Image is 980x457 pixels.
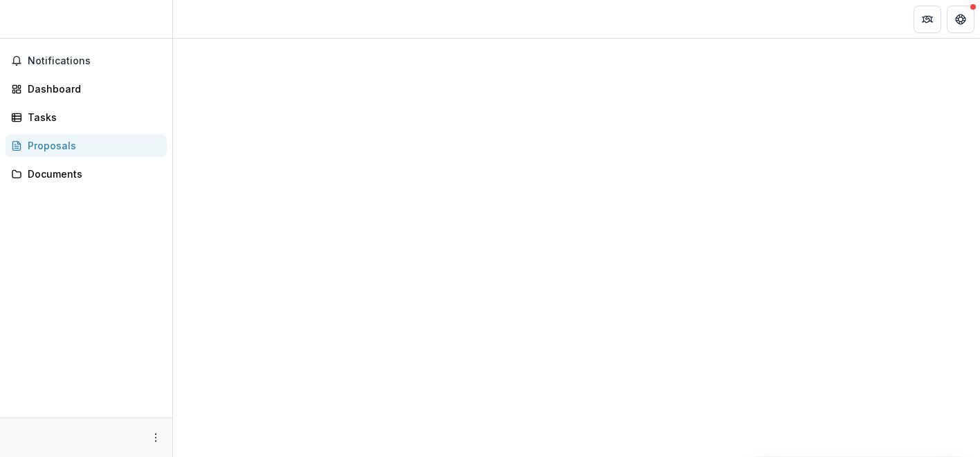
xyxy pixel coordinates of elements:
[6,50,167,72] button: Notifications
[914,6,941,33] button: Partners
[28,138,156,153] div: Proposals
[28,110,156,124] div: Tasks
[6,77,167,100] a: Dashboard
[6,134,167,157] a: Proposals
[947,6,974,33] button: Get Help
[147,429,164,446] button: More
[28,167,156,181] div: Documents
[6,162,167,185] a: Documents
[6,106,167,129] a: Tasks
[28,82,156,96] div: Dashboard
[28,55,161,67] span: Notifications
